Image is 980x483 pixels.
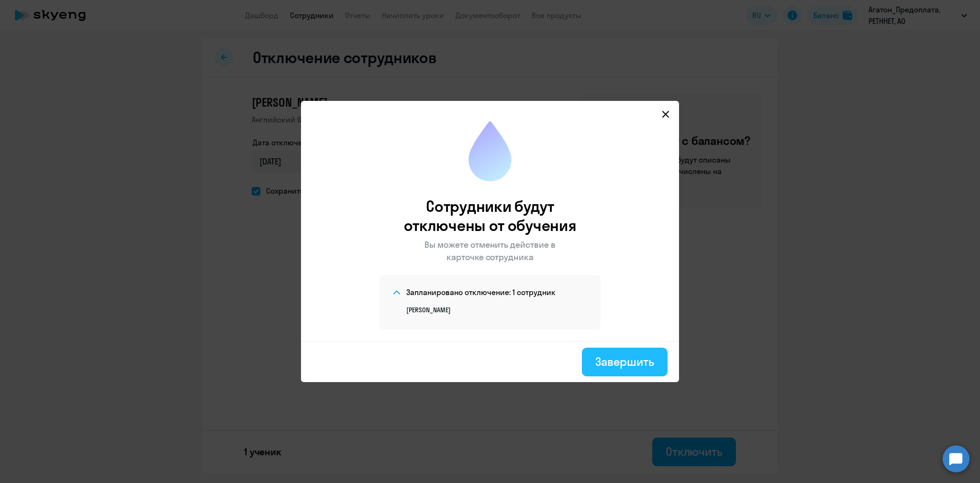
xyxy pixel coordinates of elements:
[420,239,560,263] p: Вы можете отменить действие в карточке сотрудника
[406,306,587,314] li: [PERSON_NAME]
[406,287,556,297] h4: Запланировано отключение: 1 сотрудник
[384,197,597,235] h2: Сотрудники будут отключены от обучения
[595,354,654,369] div: Завершить
[582,348,668,376] button: Завершить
